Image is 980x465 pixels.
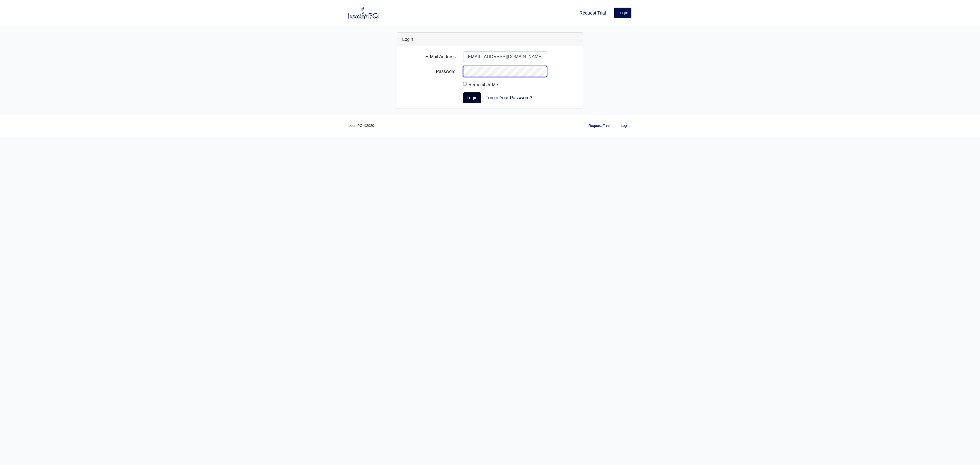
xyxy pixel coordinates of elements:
label: Password [398,66,459,77]
a: Request Trial [586,121,612,131]
a: Login [619,121,632,131]
a: Login [614,7,632,18]
a: Request Trial [577,7,608,19]
a: Forgot Your Password? [482,92,535,103]
button: Login [463,92,481,103]
small: boomPO ©2020 [348,123,374,129]
label: Remember Me [468,81,498,88]
label: E-Mail Address [398,51,459,62]
img: boomPO [348,7,379,19]
div: Login [397,33,583,46]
